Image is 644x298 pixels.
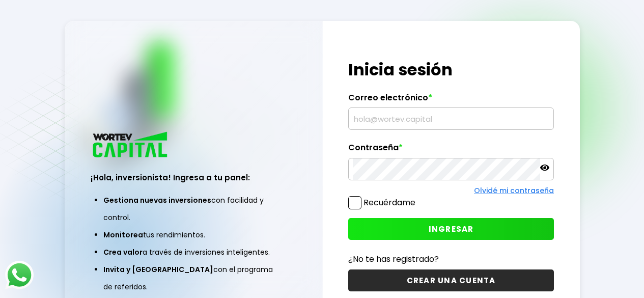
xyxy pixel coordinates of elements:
img: logo_wortev_capital [91,130,171,160]
button: INGRESAR [348,218,554,240]
span: Crea valor [103,247,143,257]
span: Invita y [GEOGRAPHIC_DATA] [103,264,213,275]
h1: Inicia sesión [348,58,554,82]
p: ¿No te has registrado? [348,253,554,265]
span: Gestiona nuevas inversiones [103,195,211,205]
label: Correo electrónico [348,93,554,108]
span: Monitorea [103,230,143,240]
li: a través de inversiones inteligentes. [103,243,284,261]
li: con facilidad y control. [103,192,284,226]
a: ¿No te has registrado?CREAR UNA CUENTA [348,253,554,291]
a: Olvidé mi contraseña [474,185,554,196]
img: logos_whatsapp-icon.242b2217.svg [5,261,34,289]
input: hola@wortev.capital [353,108,549,129]
li: tus rendimientos. [103,226,284,243]
li: con el programa de referidos. [103,261,284,295]
label: Contraseña [348,143,554,158]
h3: ¡Hola, inversionista! Ingresa a tu panel: [91,172,296,183]
label: Recuérdame [363,197,415,208]
span: INGRESAR [429,224,474,234]
button: CREAR UNA CUENTA [348,269,554,291]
